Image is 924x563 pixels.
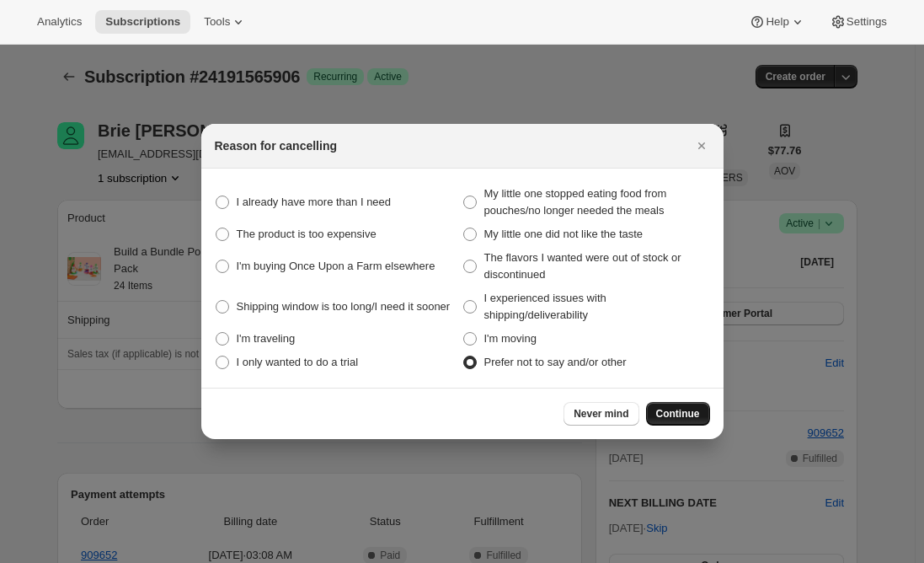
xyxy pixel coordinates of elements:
[484,187,667,217] span: My little one stopped eating food from pouches/no longer needed the meals
[237,332,296,345] span: I'm traveling
[574,407,628,421] span: Never mind
[820,10,897,34] button: Settings
[563,402,638,426] button: Never mind
[204,15,230,29] span: Tools
[766,15,788,29] span: Help
[27,10,92,34] button: Analytics
[237,228,377,240] span: The product is too expensive
[237,356,359,368] span: I only wanted to do a trial
[484,356,627,368] span: Prefer not to say and/or other
[237,196,392,208] span: I already have more than I need
[646,402,710,426] button: Continue
[484,228,644,240] span: My little one did not like the taste
[215,137,337,154] h2: Reason for cancelling
[37,15,82,29] span: Analytics
[690,134,713,158] button: Close
[656,407,700,421] span: Continue
[194,10,257,34] button: Tools
[484,332,537,345] span: I'm moving
[484,251,681,281] span: The flavors I wanted were out of stock or discontinued
[484,292,606,321] span: I experienced issues with shipping/deliverability
[739,10,815,34] button: Help
[237,260,435,272] span: I'm buying Once Upon a Farm elsewhere
[95,10,190,34] button: Subscriptions
[105,15,180,29] span: Subscriptions
[237,300,451,313] span: Shipping window is too long/I need it sooner
[847,15,887,29] span: Settings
